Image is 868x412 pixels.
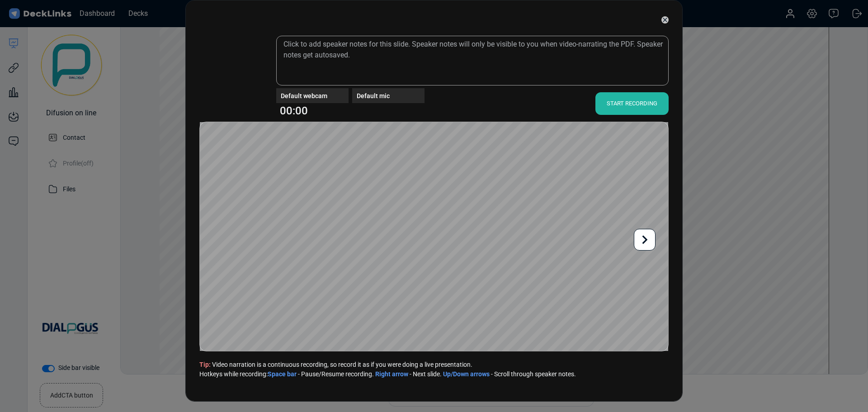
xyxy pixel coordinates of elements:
span: Hotkeys while recording: [199,370,268,378]
span: Video narration is a continuous recording, so record it as if you were doing a live presentation. [199,360,669,369]
span: - Pause/Resume recording. - Next slide. - Scroll through speaker notes. [199,369,669,379]
div: 00:00 [280,103,425,119]
div: Default mic [357,91,425,100]
div: Default webcam [281,91,349,100]
b: Up/Down arrows [443,370,490,378]
div: START RECORDING [595,92,669,115]
b: Right arrow [375,370,408,378]
b: Tip: [199,361,211,368]
b: Space bar [268,370,297,378]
